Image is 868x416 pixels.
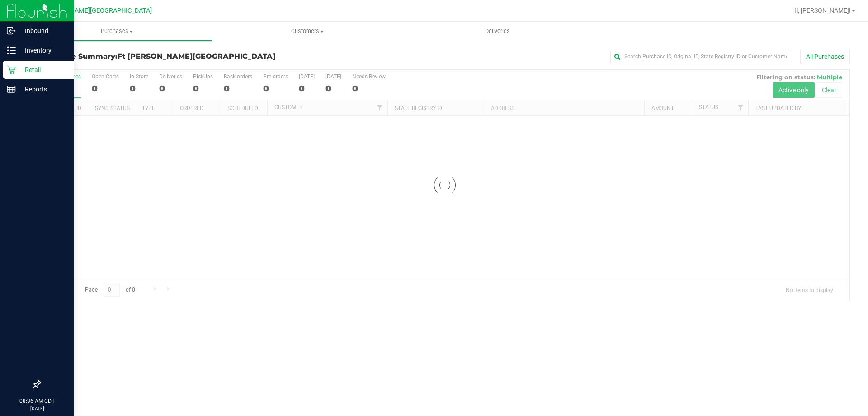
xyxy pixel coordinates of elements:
[4,405,70,412] p: [DATE]
[33,7,152,14] span: Ft [PERSON_NAME][GEOGRAPHIC_DATA]
[792,7,851,14] span: Hi, [PERSON_NAME]!
[16,84,70,95] p: Reports
[7,85,16,94] inline-svg: Reports
[800,49,850,64] button: All Purchases
[16,45,70,56] p: Inventory
[212,22,402,41] a: Customers
[7,46,16,55] inline-svg: Inventory
[610,50,791,63] input: Search Purchase ID, Original ID, State Registry ID or Customer Name...
[22,27,212,35] span: Purchases
[4,397,70,405] p: 08:36 AM CDT
[22,22,212,41] a: Purchases
[7,26,16,35] inline-svg: Inbound
[118,52,275,61] span: Ft [PERSON_NAME][GEOGRAPHIC_DATA]
[16,64,70,75] p: Retail
[473,27,522,35] span: Deliveries
[402,22,593,41] a: Deliveries
[7,65,16,74] inline-svg: Retail
[16,25,70,36] p: Inbound
[40,53,310,61] h3: Purchase Summary:
[212,27,402,35] span: Customers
